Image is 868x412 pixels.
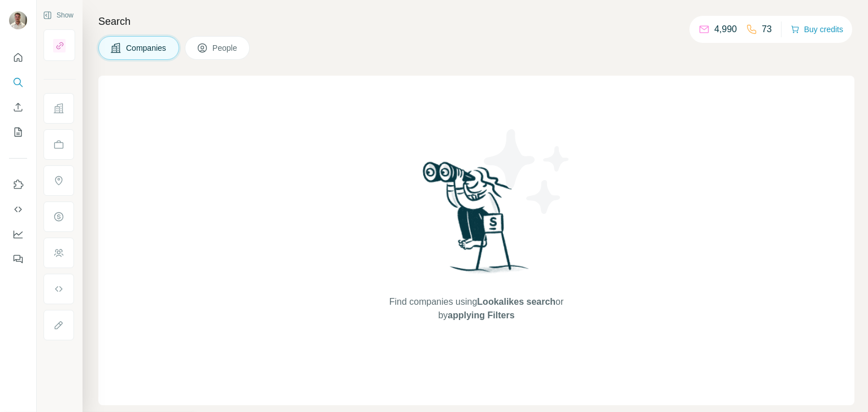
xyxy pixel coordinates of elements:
img: Surfe Illustration - Stars [476,121,578,222]
button: Use Surfe API [9,199,27,220]
button: Enrich CSV [9,97,27,117]
span: Companies [126,42,167,54]
button: My lists [9,122,27,142]
button: Buy credits [791,21,843,37]
button: Feedback [9,249,27,269]
span: People [212,42,238,54]
img: Avatar [9,11,27,29]
button: Dashboard [9,224,27,244]
button: Use Surfe on LinkedIn [9,174,27,195]
span: Lookalikes search [477,297,555,306]
p: 4,990 [714,23,737,36]
button: Quick start [9,47,27,68]
button: Show [35,7,81,24]
span: applying Filters [448,310,514,320]
img: Surfe Illustration - Woman searching with binoculars [418,159,535,284]
p: 73 [762,23,772,36]
span: Find companies using or by [386,295,567,322]
button: Search [9,72,27,93]
h4: Search [98,14,854,29]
